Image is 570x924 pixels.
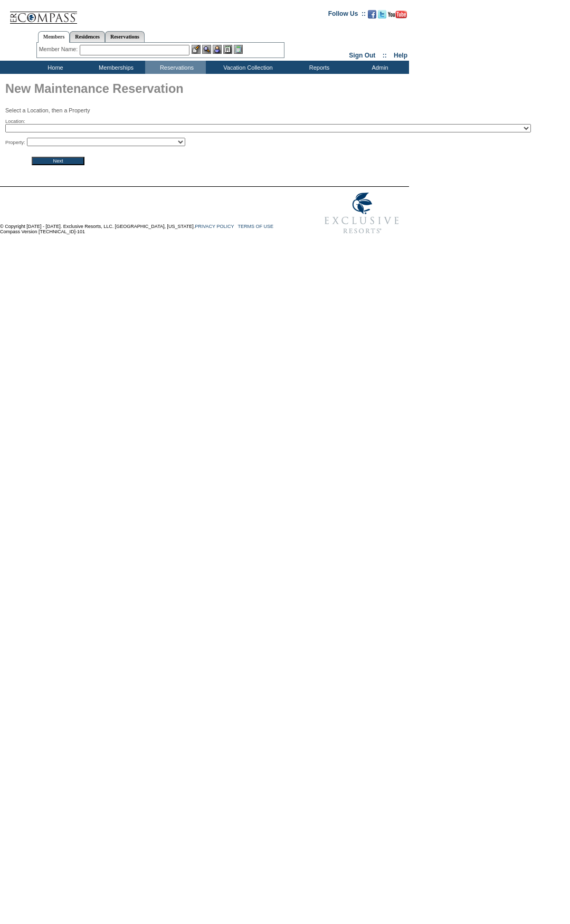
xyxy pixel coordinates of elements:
td: Reservations [145,61,206,74]
td: Follow Us :: [328,9,366,22]
a: Become our fan on Facebook [368,13,376,20]
div: Member Name: [39,45,80,54]
a: Help [394,52,407,59]
h1: New Maintenance Reservation [5,79,409,101]
img: Compass Home [9,3,78,24]
a: Subscribe to our YouTube Channel [388,13,407,20]
input: Next [32,157,84,165]
td: Reports [288,61,348,74]
img: Follow us on Twitter [378,10,386,18]
img: Subscribe to our YouTube Channel [388,11,407,18]
td: Memberships [84,61,145,74]
span: :: [383,52,387,59]
td: Home [24,61,84,74]
img: Impersonate [213,45,222,54]
a: Members [38,31,70,43]
img: b_calculator.gif [234,45,243,54]
img: b_edit.gif [192,45,201,54]
p: Select a Location, then a Property [5,107,409,113]
span: Property: [5,139,25,146]
a: PRIVACY POLICY [195,224,234,229]
td: Vacation Collection [206,61,288,74]
td: Admin [348,61,409,74]
a: Sign Out [349,52,375,59]
img: Reservations [223,45,232,54]
img: Become our fan on Facebook [368,10,376,18]
img: View [202,45,211,54]
span: Location: [5,118,25,125]
a: Follow us on Twitter [378,13,386,20]
a: TERMS OF USE [238,224,274,229]
a: Reservations [105,31,145,42]
img: Exclusive Resorts [315,187,409,240]
a: Residences [70,31,105,42]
